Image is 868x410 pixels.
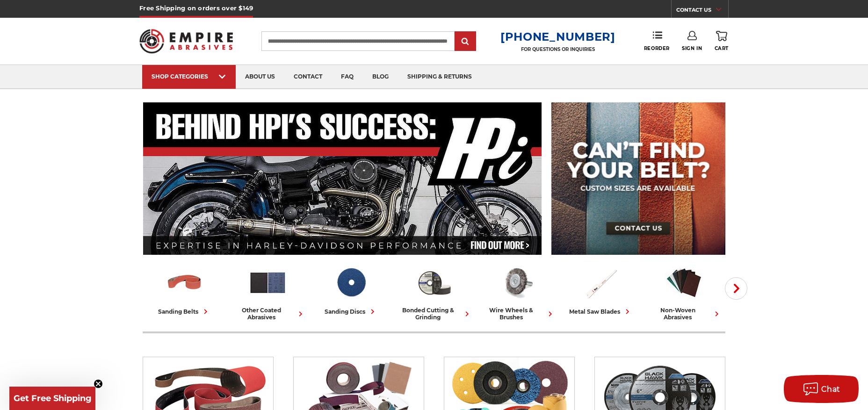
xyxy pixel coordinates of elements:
[158,307,210,316] div: sanding belts
[14,393,92,403] span: Get Free Shipping
[821,385,840,394] span: Chat
[313,263,389,316] a: sanding discs
[236,65,284,89] a: about us
[230,307,305,321] div: other coated abrasives
[479,263,555,321] a: wire wheels & brushes
[456,32,475,51] input: Submit
[284,65,332,89] a: contact
[363,65,398,89] a: blog
[569,307,632,316] div: metal saw blades
[498,263,537,302] img: Wire Wheels & Brushes
[500,30,615,43] a: [PHONE_NUMBER]
[143,102,542,255] img: Banner for an interview featuring Horsepower Inc who makes Harley performance upgrades featured o...
[146,263,222,316] a: sanding belts
[644,31,670,51] a: Reorder
[715,31,729,51] a: Cart
[682,45,702,51] span: Sign In
[398,65,481,89] a: shipping & returns
[152,73,226,80] div: SHOP CATEGORIES
[665,263,703,302] img: Non-woven Abrasives
[644,45,670,51] span: Reorder
[725,277,747,300] button: Next
[479,307,555,321] div: wire wheels & brushes
[325,307,377,316] div: sanding discs
[230,263,305,321] a: other coated abrasives
[646,307,722,321] div: non-woven abrasives
[396,307,472,321] div: bonded cutting & grinding
[715,45,729,51] span: Cart
[563,263,638,316] a: metal saw blades
[165,263,204,302] img: Sanding Belts
[500,46,615,52] p: FOR QUESTIONS OR INQUIRIES
[415,263,454,302] img: Bonded Cutting & Grinding
[581,263,620,302] img: Metal Saw Blades
[9,387,95,410] div: Get Free ShippingClose teaser
[332,65,363,89] a: faq
[332,263,370,302] img: Sanding Discs
[676,5,728,18] a: CONTACT US
[396,263,472,321] a: bonded cutting & grinding
[646,263,722,321] a: non-woven abrasives
[139,23,233,59] img: Empire Abrasives
[248,263,287,302] img: Other Coated Abrasives
[784,375,859,403] button: Chat
[94,379,103,388] button: Close teaser
[551,102,725,255] img: promo banner for custom belts.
